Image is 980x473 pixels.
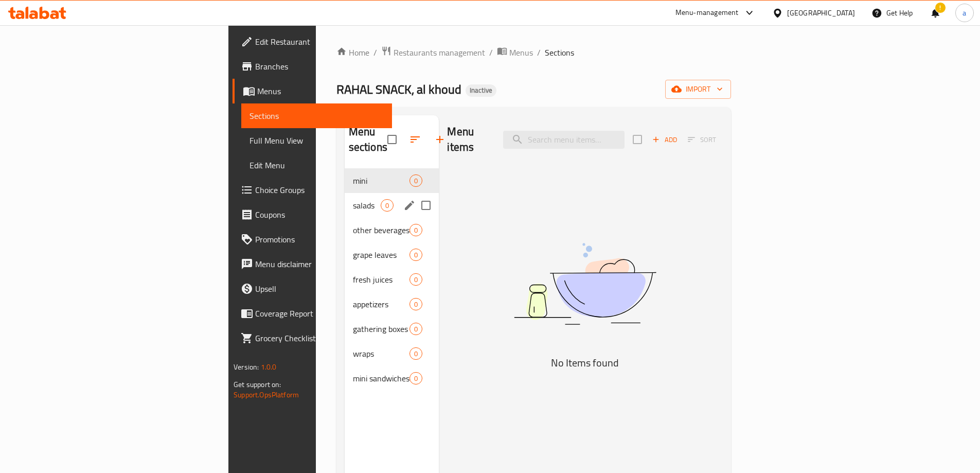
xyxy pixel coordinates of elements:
[353,249,410,261] span: grape leaves
[233,301,392,326] a: Coverage Report
[410,374,422,383] span: 0
[963,7,966,19] span: a
[410,250,422,260] span: 0
[427,127,452,152] button: Add section
[447,124,490,155] h2: Menu items
[489,46,493,59] li: /
[410,176,422,186] span: 0
[381,129,403,150] span: Select all sections
[409,298,422,310] div: items
[353,199,381,212] span: salads
[466,86,496,95] span: Inactive
[345,267,439,292] div: fresh juices0
[345,366,439,391] div: mini sandwiches0
[336,78,461,101] span: RAHAL SNACK, al khoud
[787,7,855,19] div: [GEOGRAPHIC_DATA]
[409,273,422,286] div: items
[255,283,384,295] span: Upsell
[336,46,731,59] nav: breadcrumb
[250,159,384,171] span: Edit Menu
[353,323,410,335] span: gathering boxes
[409,224,422,236] div: items
[233,54,392,79] a: Branches
[345,164,439,395] nav: Menu sections
[233,227,392,252] a: Promotions
[509,46,533,59] span: Menus
[241,153,392,178] a: Edit Menu
[675,7,739,19] div: Menu-management
[648,132,681,148] button: Add
[353,273,410,286] span: fresh juices
[651,134,679,146] span: Add
[456,355,714,371] h5: No Items found
[233,202,392,227] a: Coupons
[234,378,281,391] span: Get support on:
[665,80,731,99] button: import
[250,134,384,147] span: Full Menu View
[353,298,410,310] span: appetizers
[345,341,439,366] div: wraps0
[353,347,410,360] span: wraps
[409,174,422,187] div: items
[456,216,714,352] img: dish.svg
[345,242,439,267] div: grape leaves0
[402,198,417,213] button: edit
[250,110,384,122] span: Sections
[241,128,392,153] a: Full Menu View
[537,46,541,59] li: /
[233,276,392,301] a: Upsell
[409,323,422,335] div: items
[381,46,485,59] a: Restaurants management
[410,275,422,285] span: 0
[255,307,384,320] span: Coverage Report
[255,36,384,48] span: Edit Restaurant
[233,29,392,54] a: Edit Restaurant
[345,317,439,341] div: gathering boxes0
[410,300,422,309] span: 0
[497,46,533,59] a: Menus
[353,372,410,384] span: mini sandwiches
[255,208,384,221] span: Coupons
[673,83,723,96] span: import
[410,225,422,235] span: 0
[233,326,392,351] a: Grocery Checklist
[353,224,410,236] span: other beverages
[345,168,439,193] div: mini0
[241,103,392,128] a: Sections
[234,388,299,401] a: Support.OpsPlatform
[409,372,422,384] div: items
[233,252,392,276] a: Menu disclaimer
[466,84,496,97] div: Inactive
[233,79,392,103] a: Menus
[233,178,392,202] a: Choice Groups
[503,131,625,149] input: search
[394,46,485,59] span: Restaurants management
[255,233,384,246] span: Promotions
[353,174,410,187] span: mini
[255,332,384,344] span: Grocery Checklist
[255,184,384,196] span: Choice Groups
[261,360,277,374] span: 1.0.0
[234,360,259,374] span: Version:
[403,127,427,152] span: Sort sections
[345,193,439,218] div: salads0edit
[410,324,422,334] span: 0
[681,132,723,148] span: Select section first
[255,60,384,73] span: Branches
[345,292,439,317] div: appetizers0
[648,132,681,148] span: Add item
[345,218,439,242] div: other beverages0
[257,85,384,97] span: Menus
[410,349,422,359] span: 0
[255,258,384,270] span: Menu disclaimer
[545,46,574,59] span: Sections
